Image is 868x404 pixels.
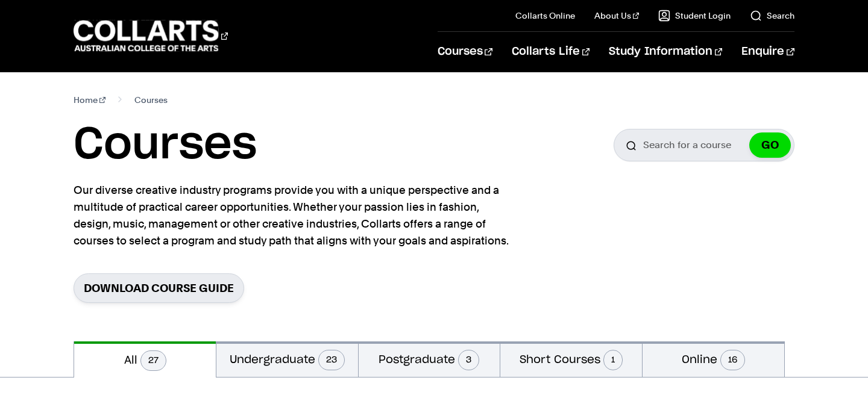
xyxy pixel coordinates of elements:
div: Go to homepage [74,19,228,53]
p: Our diverse creative industry programs provide you with a unique perspective and a multitude of p... [74,182,514,249]
a: Enquire [741,32,794,72]
button: All27 [74,341,216,378]
a: Home [74,92,105,108]
button: Short Courses1 [500,341,642,377]
button: Postgraduate3 [359,341,500,377]
a: Collarts Online [515,10,575,22]
a: Study Information [609,32,722,72]
a: Student Login [658,10,731,22]
span: 27 [140,350,166,371]
span: 3 [458,350,479,370]
span: 23 [318,350,345,370]
button: Undergraduate23 [216,341,358,377]
span: Courses [134,92,168,108]
input: Search for a course [614,129,794,161]
button: GO [749,132,791,158]
span: 16 [720,350,745,370]
a: About Us [594,10,639,22]
a: Collarts Life [512,32,590,72]
a: Download Course Guide [74,273,244,303]
a: Search [750,10,794,22]
button: Online16 [643,341,784,377]
a: Courses [438,32,492,72]
span: 1 [603,350,623,370]
h1: Courses [74,118,257,172]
